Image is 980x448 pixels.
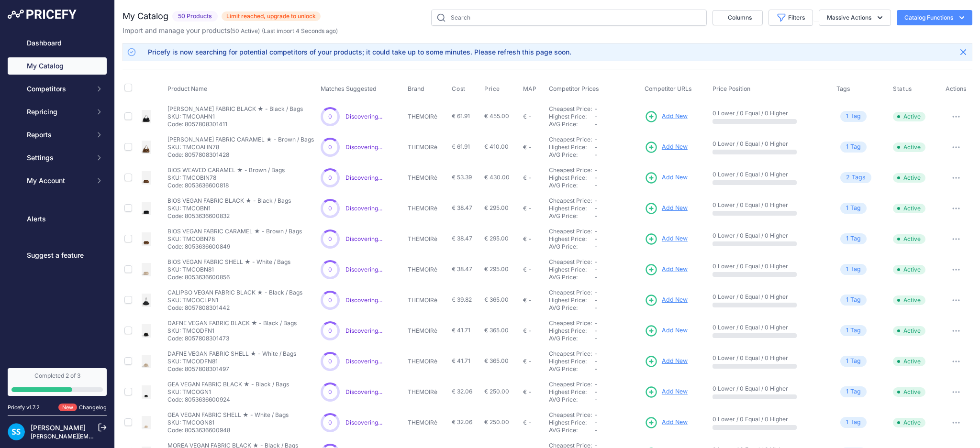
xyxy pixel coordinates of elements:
span: Active [893,142,925,152]
span: - [595,113,598,120]
span: - [595,411,598,418]
span: 1 [846,142,848,152]
a: Alerts [8,210,107,228]
div: € [523,358,527,365]
input: Search [431,10,707,26]
span: Discovering... [345,266,382,273]
button: Reports [8,126,107,143]
a: Discovering... [345,235,382,242]
p: 0 Lower / 0 Equal / 0 Higher [713,293,827,301]
span: 1 [846,295,848,305]
span: - [595,365,598,372]
button: Price [484,85,502,93]
a: Discovering... [345,143,382,151]
span: Tag [840,172,871,183]
span: Tag [840,325,867,336]
span: - [595,243,598,250]
span: Settings [27,153,89,163]
span: Tag [840,264,867,275]
span: - [595,266,598,273]
div: - [527,143,532,151]
span: € 41.71 [452,327,470,334]
span: - [595,228,598,235]
span: Add New [662,173,688,182]
p: 0 Lower / 0 Equal / 0 Higher [713,324,827,331]
span: Discovering... [345,388,382,395]
p: BIOS VEGAN FABRIC CARAMEL ★ - Brown / Bags [167,228,302,235]
p: BIOS WEAVED CARAMEL ★ - Brown / Bags [167,166,285,174]
p: Code: 8057808301428 [167,151,314,159]
span: - [595,166,598,174]
button: Competitors [8,80,107,98]
a: Add New [645,171,688,185]
p: CALIPSO VEGAN FABRIC BLACK ★ - Black / Bags [167,289,302,296]
div: AVG Price: [549,212,595,220]
p: [PERSON_NAME] FABRIC BLACK ★ - Black / Bags [167,105,303,113]
p: THEMOIRè [408,235,448,243]
p: SKU: TMCOBN1 [167,205,291,212]
span: Discovering... [345,419,382,426]
span: Tag [840,142,867,153]
button: Catalog Functions [897,10,972,25]
span: 0 [328,235,332,243]
span: Tag [840,356,867,367]
span: € 38.47 [452,265,472,273]
div: Highest Price: [549,266,595,273]
span: € 32.06 [452,418,472,426]
span: 0 [328,327,332,335]
p: 0 Lower / 0 Equal / 0 Higher [713,171,827,178]
button: MAP [523,85,539,93]
span: 0 [328,143,332,151]
span: - [595,174,598,181]
div: - [527,327,532,335]
div: € [523,388,527,396]
span: Add New [662,234,688,243]
span: Add New [662,357,688,366]
span: Add New [662,112,688,121]
span: - [595,105,598,112]
span: 1 [846,234,848,243]
span: - [595,381,598,388]
span: € 365.00 [484,327,509,334]
button: Settings [8,149,107,166]
a: Cheapest Price: [549,350,592,357]
span: - [595,258,598,265]
p: [PERSON_NAME] FABRIC CARAMEL ★ - Brown / Bags [167,136,314,143]
span: - [595,212,598,219]
span: Active [893,204,925,213]
a: My Catalog [8,57,107,75]
p: SKU: TMCOAHN78 [167,143,314,151]
a: Cheapest Price: [549,136,592,143]
a: Cheapest Price: [549,228,592,235]
a: Add New [645,232,688,246]
span: Add New [662,418,688,427]
p: 0 Lower / 0 Equal / 0 Higher [713,354,827,362]
p: SKU: TMCOAHN1 [167,113,303,120]
span: Tag [840,386,867,397]
span: Active [893,418,925,427]
div: AVG Price: [549,273,595,281]
span: Tag [840,295,867,306]
a: Discovering... [345,113,382,120]
span: Discovering... [345,327,382,334]
a: Discovering... [345,358,382,365]
span: - [595,335,598,342]
p: SKU: TMCOCLPN1 [167,296,302,304]
div: AVG Price: [549,151,595,159]
h2: My Catalog [122,10,168,23]
span: € 430.00 [484,174,510,181]
span: Status [893,85,912,93]
span: 1 [846,265,848,274]
div: - [527,358,532,365]
a: Completed 2 of 3 [8,368,107,396]
span: Tag [840,233,867,244]
span: 50 Products [172,11,218,22]
p: Import and manage your products [122,26,338,35]
span: Add New [662,204,688,213]
div: € [523,205,527,212]
span: 1 [846,357,848,366]
span: 2 [846,173,850,182]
